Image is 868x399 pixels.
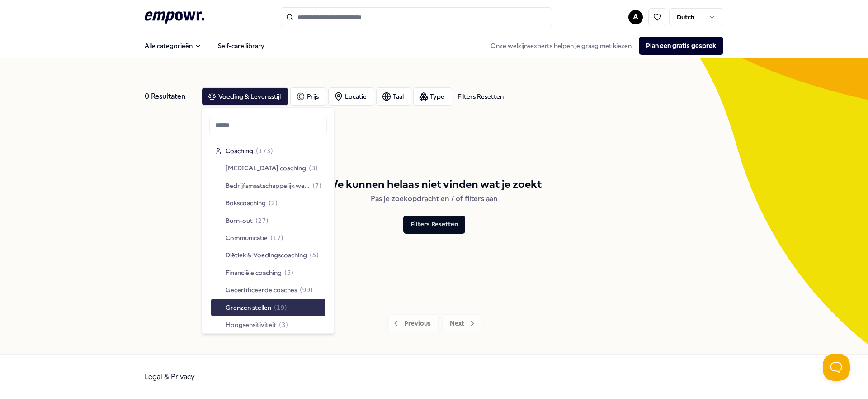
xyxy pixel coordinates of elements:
[279,320,288,330] span: ( 3 )
[211,37,272,55] a: Self-care library
[639,37,723,55] button: Plan een gratis gesprek
[256,146,273,156] span: ( 173 )
[309,163,318,173] span: ( 3 )
[269,198,278,208] span: ( 2 )
[628,10,643,24] button: A
[226,285,297,295] span: Gecertificeerde coaches
[209,140,327,329] div: Suggestions
[226,233,268,243] span: Communicatie
[281,7,552,27] input: Search for products, categories or subcategories
[137,37,209,55] button: Alle categorieën
[226,303,271,312] span: Grenzen stellen
[483,37,723,55] div: Onze welzijnsexperts helpen je graag met kiezen
[310,250,319,260] span: ( 5 )
[137,37,272,55] nav: Main
[255,216,269,226] span: ( 27 )
[226,163,306,173] span: [MEDICAL_DATA] coaching
[226,146,253,156] span: Coaching
[226,320,276,330] span: Hoogsensitiviteit
[274,303,287,312] span: ( 19 )
[226,268,282,278] span: Financiële coaching
[226,216,253,226] span: Burn-out
[328,87,374,106] button: Locatie
[327,176,542,193] div: We kunnen helaas niet vinden wat je zoekt
[145,372,195,381] a: Legal & Privacy
[202,87,288,106] button: Voeding & Levensstijl
[413,87,452,106] button: Type
[270,233,283,243] span: ( 17 )
[312,181,321,191] span: ( 7 )
[376,87,411,106] button: Taal
[145,87,194,106] div: 0 Resultaten
[226,250,307,260] span: Diëtiek & Voedingscoaching
[284,268,293,278] span: ( 5 )
[458,91,504,101] div: Filters Resetten
[823,354,850,381] iframe: Help Scout Beacon - Open
[226,198,266,208] span: Bokscoaching
[290,87,326,106] button: Prijs
[371,193,498,205] div: Pas je zoekopdracht en / of filters aan
[226,181,310,191] span: Bedrijfsmaatschappelijk werk
[300,285,313,295] span: ( 99 )
[403,216,465,234] button: Filters Resetten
